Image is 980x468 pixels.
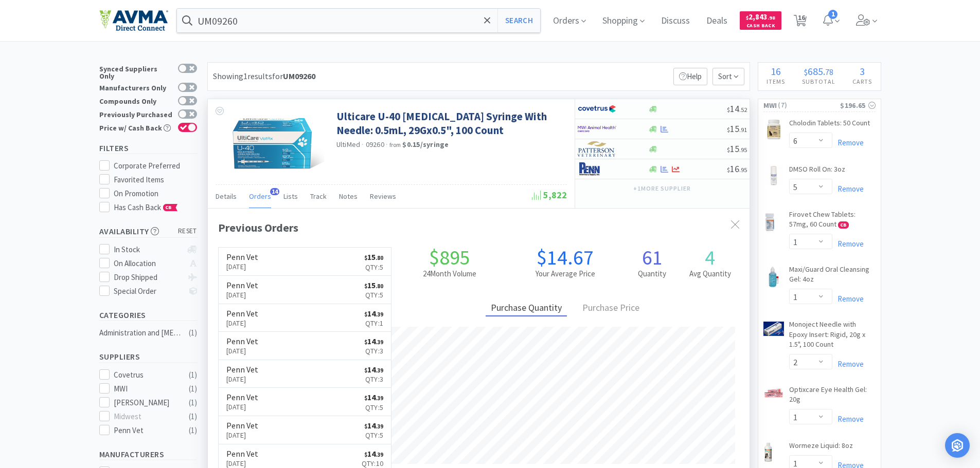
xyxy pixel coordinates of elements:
span: $ [364,395,367,402]
div: Midwest [114,410,177,423]
img: 77fca1acd8b6420a9015268ca798ef17_1.png [578,101,616,117]
span: ( 7 ) [777,100,840,110]
p: Help [673,68,707,85]
strong: $0.15 / syringe [402,140,449,149]
strong: UM09260 [283,71,315,81]
div: Purchase Price [577,301,645,316]
a: Wormeze Liquid: 8oz [789,441,853,455]
h6: Penn Vet [226,253,258,261]
span: 14 [364,448,383,459]
span: Lists [283,192,298,201]
span: . 98 [768,14,775,21]
span: . 52 [739,106,747,114]
span: CB [839,222,848,228]
h1: $895 [391,247,507,268]
p: Qty: 3 [364,373,383,385]
img: 39c08aed4ffa457eb44ef3b578e8db03_1432.png [763,322,784,336]
span: Track [310,192,327,201]
a: Penn Vet[DATE]$14.39Qty:5 [219,388,391,416]
span: . 39 [376,339,383,346]
span: $ [804,67,808,77]
div: Corporate Preferred [114,160,197,172]
span: 16 [727,163,747,175]
a: Penn Vet[DATE]$15.80Qty:5 [219,276,391,304]
img: e77680b11cc048cd93748b7c361e07d2_7903.png [763,119,784,140]
a: Remove [832,184,864,194]
img: df83cedb210b45b9a366dbba8c33f8a1_18075.png [763,267,784,287]
span: $ [727,166,730,174]
h2: Avg Quantity [681,268,739,280]
h6: Penn Vet [226,337,258,345]
a: Ulticare U-40 [MEDICAL_DATA] Syringe With Needle: 0.5mL, 29Gx0.5", 100 Count [336,109,564,138]
span: $ [364,311,367,318]
h5: Suppliers [99,351,197,363]
span: 14 [727,103,747,115]
p: [DATE] [226,261,258,272]
span: 685 [808,65,823,78]
div: Showing 1 results [213,70,315,83]
p: Qty: 3 [364,345,383,357]
div: . [794,66,844,77]
p: [DATE] [226,429,258,441]
div: ( 1 ) [189,424,197,437]
h5: Manufacturers [99,448,197,460]
div: [PERSON_NAME] [114,397,177,409]
h6: Penn Vet [226,450,258,458]
h4: Subtotal [794,77,844,86]
div: Previous Orders [218,219,739,237]
span: 14 [364,336,383,346]
span: . 95 [739,146,747,154]
span: $ [364,367,367,374]
span: . 39 [376,451,383,458]
span: $ [364,451,367,458]
div: Favorited Items [114,174,197,186]
span: · [386,140,388,149]
div: Previously Purchased [99,109,173,118]
span: Details [216,192,237,201]
a: 16 [790,17,811,27]
a: Remove [832,414,864,424]
a: Cholodin Tablets: 50 Count [789,118,870,133]
a: Remove [832,239,864,249]
a: Deals [702,16,732,26]
button: Search [497,9,540,32]
div: ( 1 ) [189,410,197,423]
span: 2,843 [746,12,775,22]
span: 14 [270,188,279,195]
span: 3 [860,65,865,78]
h4: Carts [844,77,881,86]
h1: $14.67 [507,247,623,268]
span: 78 [825,67,833,77]
a: $2,843.98Cash Back [740,7,781,34]
span: Notes [339,192,358,201]
h5: Availability [99,226,197,237]
div: $196.65 [840,100,875,111]
a: Penn Vet[DATE]$14.39Qty:5 [219,416,391,444]
h6: Penn Vet [226,393,258,401]
span: 1 [828,10,838,19]
span: reset [178,226,197,237]
h5: Categories [99,309,197,321]
a: Maxi/Guard Oral Cleansing Gel: 4oz [789,265,876,289]
p: [DATE] [226,401,258,413]
span: . 39 [376,367,383,374]
img: de3880514aab409eaa63936fbbbb1428_265010.png [763,387,784,399]
span: 09260 [366,140,384,149]
p: [DATE] [226,373,258,385]
div: Special Order [114,285,182,297]
p: Qty: 5 [364,261,383,273]
h2: Quantity [623,268,681,280]
span: $ [727,126,730,134]
p: Qty: 5 [364,402,383,413]
h4: Items [758,77,794,86]
span: MWI [763,100,777,111]
img: 36b9558aee494ba497431cbf6dcf6c04_218870.png [763,442,773,462]
p: Qty: 1 [364,317,383,329]
a: Penn Vet[DATE]$14.39Qty:3 [219,360,391,388]
span: Reviews [370,192,396,201]
p: [DATE] [226,289,258,301]
span: . 95 [739,166,747,174]
p: Qty: 5 [364,429,383,441]
span: $ [364,339,367,346]
a: Remove [832,359,864,369]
